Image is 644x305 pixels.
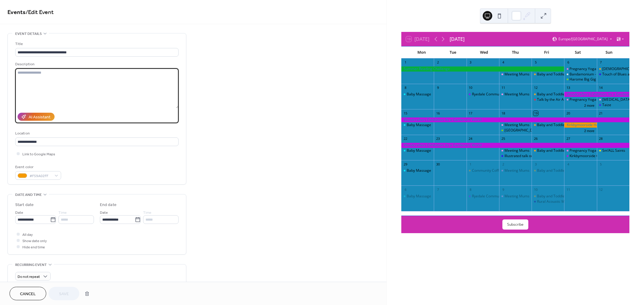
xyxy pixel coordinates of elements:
div: Meeting Mums [504,194,530,199]
div: Baby and Toddler Group [532,148,564,153]
div: Kirkbymoorside Community Awards [569,154,629,159]
div: 12 [599,187,603,192]
div: 18 [501,111,505,115]
div: Meeting Mums [504,148,530,153]
div: 8 [468,187,473,192]
div: Thu [500,47,531,58]
div: Meeting Mums [504,92,530,97]
span: Europe/[GEOGRAPHIC_DATA] [558,37,608,41]
span: Cancel [20,291,36,297]
div: Pregnancy Yoga [564,148,597,153]
div: 7 [436,187,440,192]
div: Touch of Blues and Pizza [597,72,629,77]
div: Kirkbymoorside Horticultural Show [564,123,597,128]
div: Baby and Toddler Group [537,123,578,128]
div: 13 [566,86,570,90]
div: Touch of Blues and Pizza [602,72,643,77]
div: 19 [533,111,538,115]
span: Show date only [22,238,47,244]
div: Location [15,130,177,137]
div: 5 [533,60,538,65]
div: Meeting Mums [499,123,532,128]
div: Kirkbymoorside Community Awards [564,154,597,159]
span: #F59A02FF [30,173,52,179]
span: Date [100,210,108,216]
div: 10 [533,187,538,192]
span: Recurring event [15,262,47,268]
div: Woodcrafters Exhibition: Its a Gardeners World [564,92,629,97]
div: Woodcrafters Exhibition: Its a Gardeners World [401,143,629,148]
div: Title [15,41,177,47]
div: 11 [566,187,570,192]
span: Hide end time [22,244,45,250]
div: Baby Massage [407,92,431,97]
span: Do not repeat [18,273,40,280]
div: Start date [15,202,34,208]
div: Ryedale Community Drop-in [467,92,499,97]
div: Description [15,61,177,67]
div: Baby Massage [401,194,434,199]
div: 7 [599,60,603,65]
div: 3 [468,60,473,65]
div: Church Open Day, Pockley [597,66,629,72]
div: Harome Big Gig [564,77,597,82]
button: Subscribe [502,219,528,230]
div: Talk by the Air Ambulance [532,97,564,102]
div: 2 [501,162,505,166]
div: Ryedale Community Drop-in [467,194,499,199]
div: Meeting Mums [504,72,530,77]
div: Kirkbymoorside Community Garden Drop in Sessions [499,128,532,133]
div: 9 [501,187,505,192]
div: Ryedale Community Drop-in [472,194,518,199]
div: Taize [602,103,611,108]
div: Mon [406,47,437,58]
div: 1 [468,162,473,166]
div: Talk by the Air Ambulance [537,97,580,102]
div: Sun [593,47,625,58]
div: Baby and Toddler Group [537,148,578,153]
div: 4 [501,60,505,65]
div: Pregnancy Yoga [569,66,596,72]
div: Baby and Toddler Group [537,168,578,173]
div: 11 [501,86,505,90]
div: Meeting Mums [499,168,532,173]
div: Fri [531,47,562,58]
div: 15 [403,111,408,115]
div: Community Coffee Morning [472,168,518,173]
div: 26 [533,137,538,141]
div: 22 [403,137,408,141]
div: Meeting Mums [499,92,532,97]
div: Pregnancy Yoga [569,148,596,153]
div: Rural Acoustic Music (RAM) [537,199,582,204]
div: Baby and Toddler Group [532,72,564,77]
div: Harome Big Gig [569,77,596,82]
div: 6 [403,187,408,192]
div: Baby and Toddler Group [532,194,564,199]
span: Date and time [15,192,42,198]
div: Meeting Mums [504,123,530,128]
div: Baby and Toddler Group [537,194,578,199]
span: / Edit Event [26,7,54,18]
div: 24 [468,137,473,141]
div: 27 [566,137,570,141]
div: Baby Massage [401,123,434,128]
div: Ryedale Community Drop-in [472,92,518,97]
div: 16 [436,111,440,115]
div: 25 [501,137,505,141]
div: Baby Massage [407,194,431,199]
div: [DATE] [450,35,465,43]
a: Cancel [10,287,46,300]
div: Breast Cancer Charity Tractor Run [597,97,629,102]
div: 8 [403,86,408,90]
div: 29 [403,162,408,166]
div: Baby Massage [401,148,434,153]
div: Bandamonium - Massed Band Concert [569,72,634,77]
span: Time [143,210,151,216]
div: Bandamonium - Massed Band Concert [564,72,597,77]
div: Baby and Toddler Group [532,123,564,128]
div: 10 [468,86,473,90]
div: Baby Massage [407,168,431,173]
div: Pregnancy Yoga [564,66,597,72]
div: Wed [468,47,500,58]
div: 5 [599,162,603,166]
